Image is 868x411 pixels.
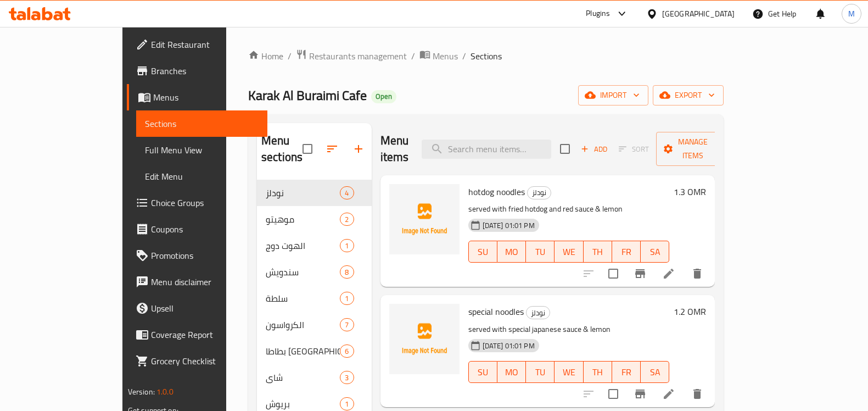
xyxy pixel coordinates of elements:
[340,373,353,383] span: 3
[266,265,340,279] span: سندويش
[612,361,641,383] button: FR
[371,92,396,101] span: Open
[553,137,576,160] span: Select section
[578,85,648,105] button: import
[602,382,625,406] span: Select to update
[257,232,372,259] div: الهوت دوج1
[468,241,497,263] button: SU
[127,84,267,110] a: Menus
[468,323,670,336] p: served with special japanese sauce & lemon
[127,269,267,295] a: Menu disclaimer
[340,371,354,384] div: items
[468,184,525,200] span: hotdog noodles
[257,259,372,285] div: سندويش8
[127,295,267,321] a: Upsell
[248,49,724,63] nav: breadcrumb
[257,312,372,338] div: الكرواسون7
[602,262,625,285] span: Select to update
[257,338,372,364] div: بطاطا [GEOGRAPHIC_DATA]6
[389,304,460,374] img: special noodles
[261,132,303,165] h2: Menu sections
[684,260,710,287] button: delete
[588,364,608,380] span: TH
[559,364,579,380] span: WE
[848,8,855,20] span: M
[576,141,612,158] button: Add
[478,220,539,231] span: [DATE] 01:01 PM
[340,265,354,279] div: items
[266,186,340,199] span: نودلز
[684,381,710,407] button: delete
[674,304,706,319] h6: 1.2 OMR
[502,364,522,380] span: MO
[340,292,354,305] div: items
[627,381,653,407] button: Branch-specific-item
[257,285,372,312] div: سلطة1
[127,58,267,84] a: Branches
[502,244,522,260] span: MO
[468,303,524,320] span: special noodles
[340,213,354,226] div: items
[645,364,665,380] span: SA
[266,213,340,226] span: موهيتو
[266,292,340,305] div: سلطة
[584,361,612,383] button: TH
[340,346,353,357] span: 6
[266,397,340,410] span: بريوش
[530,244,550,260] span: TU
[127,216,267,242] a: Coupons
[497,361,526,383] button: MO
[528,186,551,199] span: نودلز
[151,249,259,262] span: Promotions
[156,385,173,399] span: 1.0.0
[576,141,612,158] span: Add item
[645,244,665,260] span: SA
[473,364,493,380] span: SU
[468,361,497,383] button: SU
[473,244,493,260] span: SU
[296,49,407,63] a: Restaurants management
[641,241,669,263] button: SA
[587,88,640,102] span: import
[662,8,735,20] div: [GEOGRAPHIC_DATA]
[151,223,259,236] span: Coupons
[248,83,367,108] span: Karak Al Buraimi Cafe
[478,341,539,351] span: [DATE] 01:01 PM
[127,31,267,58] a: Edit Restaurant
[309,49,407,63] span: Restaurants management
[584,241,612,263] button: TH
[266,318,340,331] span: الكرواسون
[662,88,715,102] span: export
[340,345,354,358] div: items
[340,188,353,198] span: 4
[530,364,550,380] span: TU
[555,361,583,383] button: WE
[665,135,721,163] span: Manage items
[288,49,292,63] li: /
[579,143,609,155] span: Add
[627,260,653,287] button: Branch-specific-item
[433,49,458,63] span: Menus
[468,202,670,216] p: served with fried hotdog and red sauce & lemon
[411,49,415,63] li: /
[617,244,636,260] span: FR
[153,91,259,104] span: Menus
[127,190,267,216] a: Choice Groups
[555,241,583,263] button: WE
[145,117,259,130] span: Sections
[526,241,555,263] button: TU
[662,387,675,401] a: Edit menu item
[127,242,267,269] a: Promotions
[371,90,396,103] div: Open
[151,354,259,368] span: Grocery Checklist
[662,267,675,280] a: Edit menu item
[151,275,259,288] span: Menu disclaimer
[257,206,372,232] div: موهيتو2
[340,318,354,331] div: items
[266,371,340,384] span: شاي
[151,302,259,315] span: Upsell
[151,196,259,209] span: Choice Groups
[612,141,656,158] span: Select section first
[380,132,409,165] h2: Menu items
